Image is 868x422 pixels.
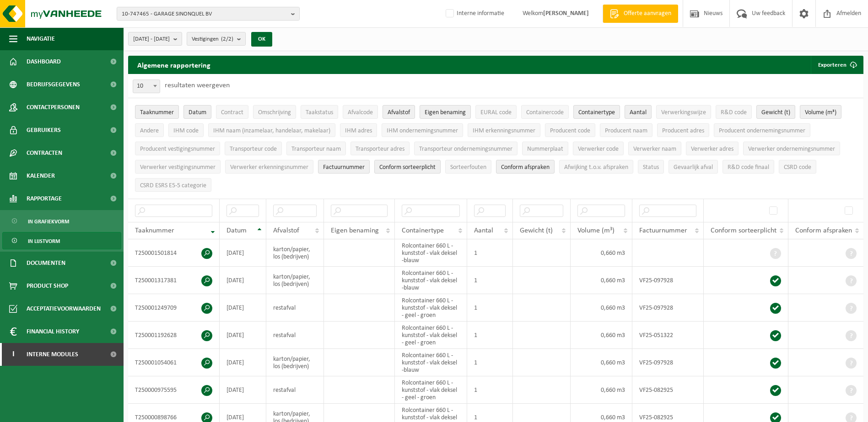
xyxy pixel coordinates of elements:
[135,142,220,155] button: Producent vestigingsnummerProducent vestigingsnummer: Activate to sort
[27,297,101,320] span: Acceptatievoorwaarden
[27,274,68,297] span: Product Shop
[468,123,540,137] button: IHM erkenningsnummerIHM erkenningsnummer: Activate to sort
[128,349,220,376] td: T250001054061
[221,109,243,116] span: Contract
[27,27,55,50] span: Navigatie
[183,105,211,119] button: DatumDatum: Activate to sort
[27,164,55,187] span: Kalender
[643,164,659,171] span: Status
[578,146,619,153] span: Verwerker code
[571,267,632,294] td: 0,660 m3
[168,123,204,137] button: IHM codeIHM code: Activate to sort
[669,160,718,174] button: Gevaarlijk afval : Activate to sort
[350,142,410,155] button: Transporteur adresTransporteur adres: Activate to sort
[128,56,220,74] h2: Algemene rapportering
[173,127,199,134] span: IHM code
[343,105,378,119] button: AfvalcodeAfvalcode: Activate to sort
[800,105,841,119] button: Volume (m³)Volume (m³): Activate to sort
[402,227,444,234] span: Containertype
[251,32,272,47] button: OK
[545,123,595,137] button: Producent codeProducent code: Activate to sort
[266,294,324,322] td: restafval
[208,123,335,137] button: IHM naam (inzamelaar, handelaar, makelaar)IHM naam (inzamelaar, handelaar, makelaar): Activate to...
[425,109,466,116] span: Eigen benaming
[662,127,704,134] span: Producent adres
[226,227,247,234] span: Datum
[600,123,652,137] button: Producent naamProducent naam: Activate to sort
[220,322,266,349] td: [DATE]
[573,105,620,119] button: ContainertypeContainertype: Activate to sort
[550,127,590,134] span: Producent code
[128,267,220,294] td: T250001317381
[189,109,206,116] span: Datum
[722,160,774,174] button: R&D code finaalR&amp;D code finaal: Activate to sort
[266,349,324,376] td: karton/papier, los (bedrijven)
[761,109,790,116] span: Gewicht (t)
[122,7,287,21] span: 10-747465 - GARAGE SINONQUEL BV
[573,142,624,155] button: Verwerker codeVerwerker code: Activate to sort
[496,160,555,174] button: Conform afspraken : Activate to sort
[420,105,471,119] button: Eigen benamingEigen benaming: Activate to sort
[140,146,215,153] span: Producent vestigingsnummer
[216,105,248,119] button: ContractContract: Activate to sort
[266,322,324,349] td: restafval
[414,142,518,155] button: Transporteur ondernemingsnummerTransporteur ondernemingsnummer : Activate to sort
[639,227,687,234] span: Factuurnummer
[220,349,266,376] td: [DATE]
[674,164,713,171] span: Gevaarlijk afval
[748,146,835,153] span: Verwerker ondernemingsnummer
[253,105,296,119] button: OmschrijvingOmschrijving: Activate to sort
[805,109,836,116] span: Volume (m³)
[318,160,370,174] button: FactuurnummerFactuurnummer: Activate to sort
[117,7,300,21] button: 10-747465 - GARAGE SINONQUEL BV
[306,109,333,116] span: Taakstatus
[135,227,174,234] span: Taaknummer
[395,322,467,349] td: Rolcontainer 660 L - kunststof - vlak deksel - geel - groen
[571,376,632,404] td: 0,660 m3
[27,343,78,366] span: Interne modules
[230,146,277,153] span: Transporteur code
[135,160,221,174] button: Verwerker vestigingsnummerVerwerker vestigingsnummer: Activate to sort
[340,123,377,137] button: IHM adresIHM adres: Activate to sort
[467,267,513,294] td: 1
[221,36,233,42] count: (2/2)
[192,32,233,46] span: Vestigingen
[543,10,589,17] strong: [PERSON_NAME]
[522,142,568,155] button: NummerplaatNummerplaat: Activate to sort
[714,123,810,137] button: Producent ondernemingsnummerProducent ondernemingsnummer: Activate to sort
[474,227,493,234] span: Aantal
[220,267,266,294] td: [DATE]
[467,376,513,404] td: 1
[716,105,752,119] button: R&D codeR&amp;D code: Activate to sort
[165,82,230,89] label: resultaten weergeven
[721,109,747,116] span: R&D code
[603,5,678,23] a: Offerte aanvragen
[756,105,795,119] button: Gewicht (t)Gewicht (t): Activate to sort
[220,239,266,267] td: [DATE]
[225,160,313,174] button: Verwerker erkenningsnummerVerwerker erkenningsnummer: Activate to sort
[419,146,512,153] span: Transporteur ondernemingsnummer
[628,142,681,155] button: Verwerker naamVerwerker naam: Activate to sort
[220,376,266,404] td: [DATE]
[686,142,739,155] button: Verwerker adresVerwerker adres: Activate to sort
[719,127,805,134] span: Producent ondernemingsnummer
[140,127,159,134] span: Andere
[395,294,467,322] td: Rolcontainer 660 L - kunststof - vlak deksel - geel - groen
[128,32,182,46] button: [DATE] - [DATE]
[2,232,121,249] a: In lijstvorm
[656,105,711,119] button: VerwerkingswijzeVerwerkingswijze: Activate to sort
[691,146,733,153] span: Verwerker adres
[577,227,615,234] span: Volume (m³)
[633,146,676,153] span: Verwerker naam
[2,212,121,230] a: In grafiekvorm
[28,232,60,250] span: In lijstvorm
[128,294,220,322] td: T250001249709
[27,50,61,73] span: Dashboard
[728,164,769,171] span: R&D code finaal
[383,105,415,119] button: AfvalstofAfvalstof: Activate to sort
[28,213,69,230] span: In grafiekvorm
[526,109,564,116] span: Containercode
[273,227,299,234] span: Afvalstof
[135,105,179,119] button: TaaknummerTaaknummer: Activate to remove sorting
[27,252,65,274] span: Documenten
